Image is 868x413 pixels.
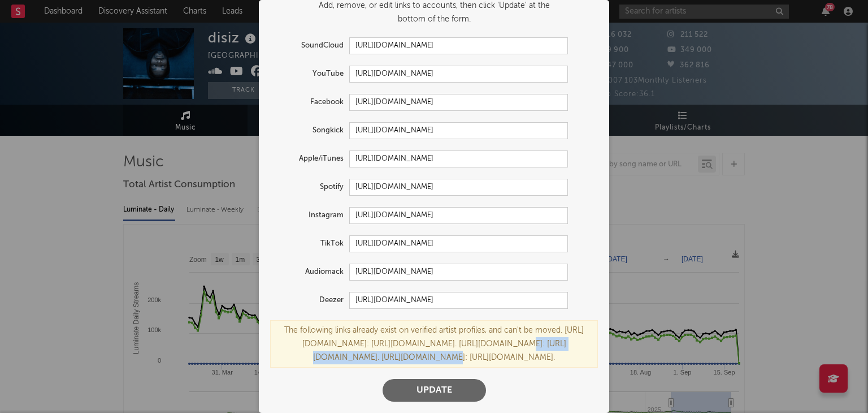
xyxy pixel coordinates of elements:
label: TikTok [270,237,349,251]
label: SoundCloud [270,39,349,53]
button: Update [383,379,486,402]
label: Facebook [270,96,349,109]
div: The following links already exist on verified artist profiles, and can't be moved. [URL][DOMAIN_N... [270,320,598,368]
label: YouTube [270,67,349,81]
label: Audiomack [270,265,349,279]
label: Spotify [270,180,349,194]
label: Deezer [270,294,349,307]
label: Apple/iTunes [270,152,349,166]
label: Instagram [270,209,349,222]
label: Songkick [270,124,349,137]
